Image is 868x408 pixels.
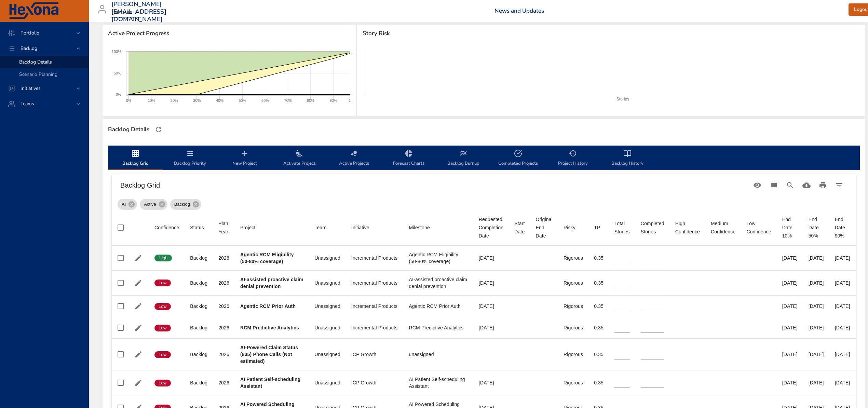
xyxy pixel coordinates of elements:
div: AI Patient Self-scheduling Assistant [409,376,468,390]
span: Backlog Burnup [440,149,487,167]
div: AI-assisted proactive claim denial prevention [409,276,468,290]
div: Backlog [190,303,207,310]
div: Unassigned [314,379,340,386]
div: Backlog [190,351,207,358]
div: Sort [536,215,553,240]
button: Edit Project Details [133,378,144,388]
span: Milestone [409,223,468,232]
div: Incremental Products [351,255,398,261]
div: Rigorous [564,255,583,261]
div: [DATE] [835,324,850,331]
div: Total Stories [614,219,630,236]
div: [DATE] [782,351,798,358]
b: AI-Powered Claim Status (835) Phone Calls (Not estimated) [240,345,298,364]
div: Sort [594,223,600,232]
div: 0.35 [594,324,603,331]
div: [DATE] [479,255,503,261]
span: Backlog Details [19,59,52,65]
div: Medium Confidence [711,219,735,236]
img: Hexona [8,2,59,19]
div: 2026 [218,280,229,286]
div: [DATE] [479,379,503,386]
div: Sort [564,223,575,232]
div: 0.35 [594,255,603,261]
b: Agentic RCM Eligibility (50-80% coverage) [240,252,294,264]
div: [DATE] [809,280,824,286]
div: Backlog [190,379,207,386]
div: unassigned [409,351,468,358]
div: 0.35 [594,280,603,286]
span: Backlog Grid [112,149,159,167]
span: High [154,255,172,261]
b: RCM Predictive Analytics [240,325,299,330]
div: [DATE] [809,351,824,358]
div: backlog-tab [108,146,860,170]
div: 2026 [218,379,229,386]
div: [DATE] [782,255,798,261]
text: 70% [284,98,292,103]
div: Unassigned [314,303,340,310]
span: Team [314,223,340,232]
text: 10% [148,98,155,103]
div: [DATE] [809,324,824,331]
div: TP [594,223,600,232]
span: Low [154,303,171,310]
div: Sort [154,223,179,232]
text: Stories [616,97,629,101]
span: TP [594,223,603,232]
div: [DATE] [835,303,850,310]
div: 0.35 [594,351,603,358]
button: View Columns [765,177,782,193]
span: AI [118,201,130,208]
h3: [PERSON_NAME][EMAIL_ADDRESS][DOMAIN_NAME] [111,1,166,23]
button: Download CSV [798,177,815,193]
button: Refresh Page [153,124,164,135]
span: Low [154,380,171,386]
div: Rigorous [564,280,583,286]
span: Backlog [15,45,43,52]
a: News and Updates [494,7,544,15]
span: Active [140,201,160,208]
span: Backlog History [604,149,651,167]
button: Filter Table [831,177,847,193]
div: Active [140,199,167,210]
div: [DATE] [809,303,824,310]
div: Rigorous [564,351,583,358]
div: Sort [190,223,204,232]
div: End Date 90% [835,215,850,240]
div: Plan Year [218,219,229,236]
div: Completed Stories [641,219,664,236]
div: 2026 [218,324,229,331]
span: Risky [564,223,583,232]
button: Print [815,177,831,193]
span: Portfolio [15,30,45,36]
div: 2026 [218,351,229,358]
div: Backlog [190,280,207,286]
span: Completed Projects [495,149,541,167]
div: Start Date [514,219,525,236]
div: Unassigned [314,280,340,286]
b: AI Patient Self-scheduling Assistant [240,377,301,389]
button: Edit Project Details [133,253,144,263]
div: [DATE] [782,324,798,331]
text: 50% [239,98,246,103]
div: Raintree [111,7,141,18]
div: Backlog [190,255,207,261]
div: ICP Growth [351,379,398,386]
div: Milestone [409,223,430,232]
span: Low [154,352,171,358]
div: Sort [240,223,256,232]
button: Edit Project Details [133,323,144,333]
div: Sort [514,219,525,236]
div: Sort [314,223,326,232]
text: 0% [126,98,132,103]
span: Low Confidence [746,219,771,236]
button: Edit Project Details [133,278,144,288]
div: Agentic RCM Prior Auth [409,303,468,310]
text: 100% [349,98,358,103]
span: Active Projects [331,149,377,167]
div: Unassigned [314,324,340,331]
span: Initiatives [15,85,46,92]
